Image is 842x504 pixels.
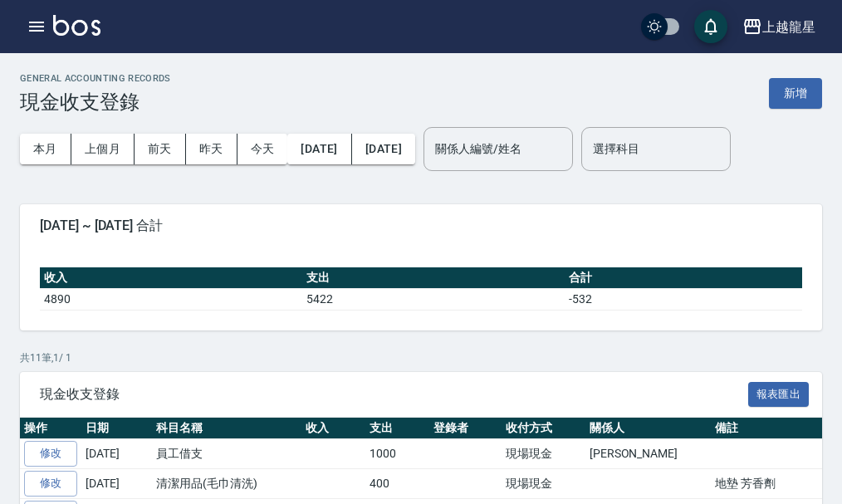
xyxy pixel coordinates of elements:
button: 今天 [237,134,288,164]
h2: GENERAL ACCOUNTING RECORDS [20,73,171,84]
button: 上越龍星 [736,10,822,44]
td: -532 [565,288,802,310]
td: 現場現金 [502,439,585,469]
td: [DATE] [81,439,152,469]
th: 支出 [302,267,565,289]
td: 4890 [40,288,302,310]
th: 登錄者 [429,418,502,439]
a: 新增 [769,85,822,100]
th: 科目名稱 [152,418,301,439]
button: 本月 [20,134,71,164]
p: 共 11 筆, 1 / 1 [20,350,822,365]
button: 上個月 [71,134,135,164]
td: [DATE] [81,469,152,499]
button: 報表匯出 [748,382,810,408]
button: [DATE] [287,134,351,164]
a: 報表匯出 [748,385,810,401]
th: 關係人 [585,418,711,439]
button: save [694,10,727,43]
h3: 現金收支登錄 [20,91,171,114]
td: [PERSON_NAME] [585,439,711,469]
th: 收入 [40,267,302,289]
button: 新增 [769,78,822,109]
td: 員工借支 [152,439,301,469]
button: 前天 [135,134,186,164]
td: 1000 [365,439,429,469]
a: 修改 [24,441,77,467]
td: 400 [365,469,429,499]
div: 上越龍星 [762,17,815,37]
img: Logo [53,15,100,36]
td: 清潔用品(毛巾清洗) [152,469,301,499]
button: [DATE] [352,134,415,164]
th: 操作 [20,418,81,439]
th: 合計 [565,267,802,289]
span: 現金收支登錄 [40,386,748,403]
td: 5422 [302,288,565,310]
span: [DATE] ~ [DATE] 合計 [40,218,802,234]
th: 日期 [81,418,152,439]
a: 修改 [24,471,77,497]
th: 收付方式 [502,418,585,439]
th: 支出 [365,418,429,439]
button: 昨天 [186,134,237,164]
th: 收入 [301,418,365,439]
td: 現場現金 [502,469,585,499]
